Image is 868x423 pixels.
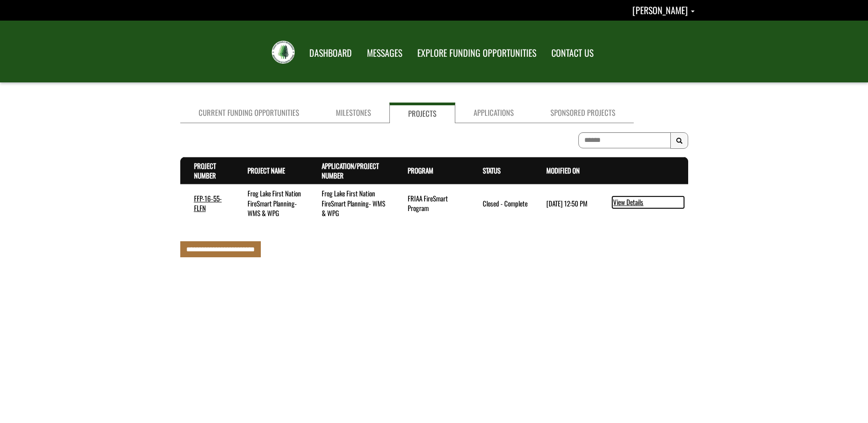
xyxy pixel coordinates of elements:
[318,103,389,123] a: Milestones
[410,42,543,65] a: EXPLORE FUNDING OPPORTUNITIES
[545,42,600,65] a: CONTACT US
[408,165,433,175] a: Program
[180,184,234,222] td: FFP-16-55-FLFN
[194,193,222,213] a: FFP-16-55-FLFN
[360,42,409,65] a: MESSAGES
[234,184,308,222] td: Frog Lake First Nation FireSmart Planning- WMS & WPG
[194,161,216,180] a: Project Number
[394,184,469,222] td: FRIAA FireSmart Program
[301,39,600,65] nav: Main Navigation
[469,184,533,222] td: Closed - Complete
[248,165,285,175] a: Project Name
[483,165,501,175] a: Status
[578,132,671,148] input: To search on partial text, use the asterisk (*) wildcard character.
[532,103,634,123] a: Sponsored Projects
[302,42,359,65] a: DASHBOARD
[322,161,379,180] a: Application/Project Number
[597,184,688,222] td: action menu
[670,132,688,149] button: Search Results
[546,198,588,208] time: [DATE] 12:50 PM
[612,196,684,208] a: View details
[546,165,580,175] a: Modified On
[308,184,394,222] td: Frog Lake First Nation FireSmart Planning- WMS & WPG
[632,3,688,17] span: [PERSON_NAME]
[389,103,455,123] a: Projects
[632,3,695,17] a: Rhonda Cardinal
[180,103,318,123] a: Current Funding Opportunities
[455,103,532,123] a: Applications
[597,157,688,184] th: Actions
[533,184,597,222] td: 7/26/2023 12:50 PM
[272,41,295,64] img: FRIAA Submissions Portal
